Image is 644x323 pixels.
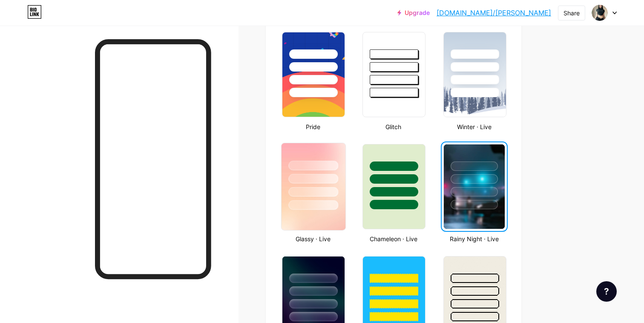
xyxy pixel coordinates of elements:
[592,5,608,21] img: camillefans
[282,143,345,230] img: glassmorphism.jpg
[397,9,430,16] a: Upgrade
[279,234,346,243] div: Glassy · Live
[279,122,346,131] div: Pride
[563,9,580,17] div: Share
[437,8,551,18] a: [DOMAIN_NAME]/[PERSON_NAME]
[441,234,508,243] div: Rainy Night · Live
[360,122,427,131] div: Glitch
[441,122,508,131] div: Winter · Live
[360,234,427,243] div: Chameleon · Live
